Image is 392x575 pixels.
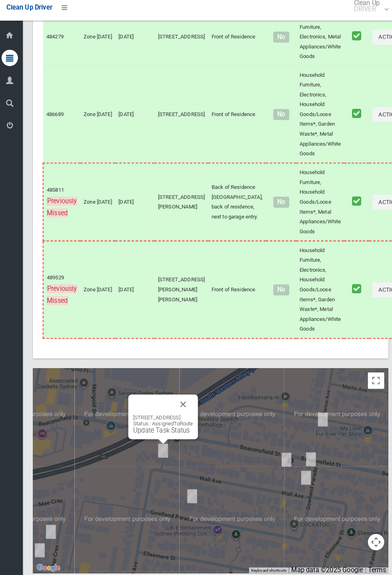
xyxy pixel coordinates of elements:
[82,70,116,165] td: Zone [DATE]
[206,165,263,241] td: Back of Residence [GEOGRAPHIC_DATA], back of residence, next to garage entry.
[82,165,116,241] td: Zone [DATE]
[310,405,326,425] div: 39 Tracey Street, REVESBY NSW 2212<br>Status : AssignedToRoute<br><a href="/driver/booking/488060...
[82,14,116,70] td: Zone [DATE]
[133,410,192,430] div: [STREET_ADDRESS] Status : AssignedToRoute
[45,515,61,535] div: 25A Mae Crescent, PANANIA NSW 2213<br>Status : Collected<br><a href="/driver/booking/487134/compl...
[270,112,286,123] span: No
[206,70,263,165] td: Front of Residence
[154,436,170,456] div: 39 Wall Avenue, PANANIA NSW 2213<br>Status : AssignedToRoute<br><a href="/driver/booking/488278/c...
[172,391,192,410] button: Close
[49,283,78,304] span: Previously Missed
[292,165,339,241] td: Household Furniture, Household Goods/Loose Items*, Metal Appliances/White Goods
[116,14,154,70] td: [DATE]
[82,241,116,336] td: Zone [DATE]
[266,38,289,45] h4: Normal sized
[45,70,82,165] td: 486689
[345,5,382,17] span: Clean Up
[116,165,154,241] td: [DATE]
[266,114,289,121] h4: Normal sized
[133,422,188,430] a: Update Task Status
[270,198,286,208] span: No
[183,480,199,500] div: 9A Gowlland Parade, PANANIA NSW 2213<br>Status : AssignedToRoute<br><a href="/driver/booking/4866...
[154,14,206,70] td: [STREET_ADDRESS]
[292,14,339,70] td: Household Furniture, Electronics, Metal Appliances/White Goods
[288,559,358,566] span: Map data ©2025 Google
[347,36,356,46] i: Booking marked as collected.
[116,241,154,336] td: [DATE]
[362,527,378,543] button: Map camera controls
[49,198,78,218] span: Previously Missed
[347,111,356,122] i: Booking marked as collected.
[347,282,356,293] i: Booking marked as collected.
[45,165,82,241] td: 485811
[45,14,82,70] td: 484279
[154,70,206,165] td: [STREET_ADDRESS]
[362,369,378,385] button: Toggle fullscreen view
[299,444,315,464] div: 121 Beaconsfield Street, REVESBY NSW 2212<br>Status : AssignedToRoute<br><a href="/driver/booking...
[34,533,50,553] div: 212 Bransgrove Road, PANANIA NSW 2213<br>Status : Collected<br><a href="/driver/booking/487770/co...
[116,70,154,165] td: [DATE]
[349,11,374,17] small: DRIVER
[206,14,263,70] td: Front of Residence
[37,555,64,565] a: Click to see this area on Google Maps
[347,197,356,207] i: Booking marked as collected.
[275,445,291,465] div: 127A Beaconsfield Street, REVESBY NSW 2212<br>Status : AssignedToRoute<br><a href="/driver/bookin...
[266,200,289,206] h4: Normal sized
[248,560,283,566] button: Keyboard shortcuts
[270,36,286,47] span: No
[362,559,380,566] a: Terms (opens in new tab)
[270,283,286,294] span: No
[292,70,339,165] td: Household Furniture, Electronics, Household Goods/Loose Items*, Garden Waste*, Metal Appliances/W...
[10,7,54,19] a: Clean Up Driver
[294,462,310,482] div: 51 Gowlland Parade, PANANIA NSW 2213<br>Status : AssignedToRoute<br><a href="/driver/booking/4867...
[10,9,54,16] span: Clean Up Driver
[37,555,64,565] img: Google
[292,241,339,336] td: Household Furniture, Electronics, Household Goods/Loose Items*, Garden Waste*, Metal Appliances/W...
[266,285,289,292] h4: Normal sized
[206,241,263,336] td: Front of Residence
[154,241,206,336] td: [STREET_ADDRESS][PERSON_NAME][PERSON_NAME]
[154,165,206,241] td: [STREET_ADDRESS][PERSON_NAME]
[45,241,82,336] td: 489529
